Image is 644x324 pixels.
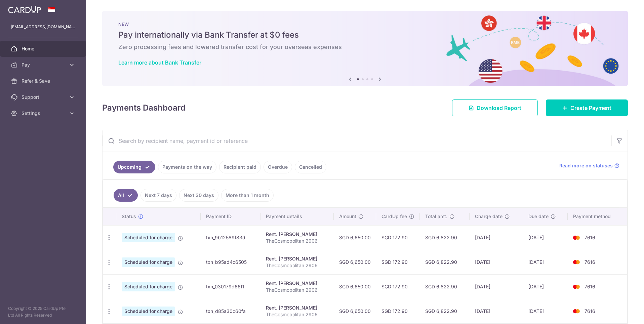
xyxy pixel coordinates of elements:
span: Settings [22,110,66,117]
th: Payment method [568,208,627,225]
a: More than 1 month [221,189,274,202]
a: Next 7 days [140,189,176,202]
td: txn_9b12589f83d [201,225,261,250]
a: Recipient paid [219,161,261,173]
p: [EMAIL_ADDRESS][DOMAIN_NAME] [11,24,75,30]
td: [DATE] [470,225,523,250]
p: TheCosmopolitan 2906 [266,287,328,293]
span: Refer & Save [22,78,66,84]
span: Status [122,213,136,220]
span: Amount [339,213,356,220]
span: Pay [22,62,66,68]
span: Scheduled for charge [122,282,175,291]
h4: Payments Dashboard [102,102,186,114]
span: Scheduled for charge [122,233,175,242]
span: 7616 [585,259,595,265]
input: Search by recipient name, payment id or reference [103,130,611,152]
a: Learn more about Bank Transfer [118,59,201,66]
img: Bank transfer banner [102,11,628,86]
th: Payment details [260,208,333,225]
span: Scheduled for charge [122,257,175,267]
span: Total amt. [425,213,447,220]
div: Rent. [PERSON_NAME] [266,231,328,238]
td: SGD 172.90 [376,274,420,299]
a: Read more on statuses [559,162,619,169]
span: Read more on statuses [559,162,613,169]
h6: Zero processing fees and lowered transfer cost for your overseas expenses [118,43,612,51]
td: txn_d85a30c60fa [201,299,261,323]
span: Due date [528,213,549,220]
td: [DATE] [470,299,523,323]
img: Bank Card [570,234,583,242]
div: Rent. [PERSON_NAME] [266,255,328,262]
td: SGD 172.90 [376,225,420,250]
span: Support [22,94,66,100]
p: TheCosmopolitan 2906 [266,311,328,318]
span: Create Payment [570,104,611,112]
td: SGD 6,822.90 [420,299,470,323]
p: NEW [118,22,612,27]
a: All [114,189,138,202]
td: SGD 6,822.90 [420,225,470,250]
span: 7616 [585,235,595,240]
td: [DATE] [523,225,568,250]
td: [DATE] [470,274,523,299]
td: SGD 6,650.00 [334,299,376,323]
span: Charge date [475,213,502,220]
img: Bank Card [570,258,583,266]
td: [DATE] [523,250,568,274]
td: txn_b95ad4c6505 [201,250,261,274]
a: Upcoming [113,161,155,173]
td: SGD 172.90 [376,250,420,274]
a: Create Payment [546,99,628,116]
td: [DATE] [470,250,523,274]
img: CardUp [8,5,41,13]
span: CardUp fee [381,213,407,220]
h5: Pay internationally via Bank Transfer at $0 fees [118,30,612,40]
td: [DATE] [523,274,568,299]
img: Bank Card [570,307,583,315]
td: SGD 172.90 [376,299,420,323]
a: Next 30 days [179,189,218,202]
td: SGD 6,650.00 [334,250,376,274]
td: SGD 6,822.90 [420,250,470,274]
td: [DATE] [523,299,568,323]
th: Payment ID [201,208,261,225]
td: SGD 6,822.90 [420,274,470,299]
td: SGD 6,650.00 [334,225,376,250]
td: txn_030179d66f1 [201,274,261,299]
p: TheCosmopolitan 2906 [266,262,328,269]
p: TheCosmopolitan 2906 [266,238,328,244]
td: SGD 6,650.00 [334,274,376,299]
img: Bank Card [570,283,583,291]
span: Home [22,45,66,52]
a: Overdue [264,161,292,173]
a: Payments on the way [158,161,216,173]
span: 7616 [585,308,595,314]
span: Scheduled for charge [122,307,175,316]
span: 7616 [585,284,595,289]
a: Download Report [452,99,538,116]
span: Download Report [477,104,521,112]
a: Cancelled [295,161,326,173]
div: Rent. [PERSON_NAME] [266,280,328,287]
div: Rent. [PERSON_NAME] [266,305,328,311]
